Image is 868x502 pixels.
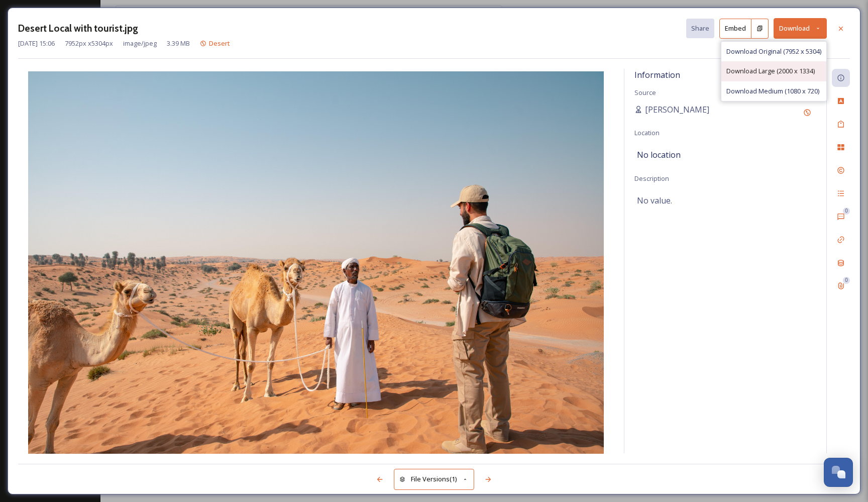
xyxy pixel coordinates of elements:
span: 3.39 MB [167,39,190,48]
span: No location [637,149,681,161]
span: No value. [637,194,672,207]
span: Download Medium (1080 x 720) [726,86,819,96]
img: F127C86C-C6FD-4024-83DACFEF9D770FBA.jpg [18,71,614,456]
button: Download [774,18,827,39]
h3: Desert Local with tourist.jpg [18,21,138,36]
span: Information [634,69,680,80]
span: Desert [209,39,230,48]
span: Download Original (7952 x 5304) [726,47,821,56]
div: 0 [843,208,850,215]
button: File Versions(1) [394,469,474,489]
span: Location [634,128,660,137]
span: 7952 px x 5304 px [65,39,113,48]
div: 0 [843,277,850,284]
button: Share [686,19,714,38]
span: [DATE] 15:06 [18,39,55,48]
button: Embed [719,19,751,39]
span: Source [634,88,656,97]
span: image/jpeg [123,39,157,48]
button: Open Chat [824,458,853,487]
span: Description [634,174,669,183]
span: Download Large (2000 x 1334) [726,66,815,76]
span: [PERSON_NAME] [645,104,709,116]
